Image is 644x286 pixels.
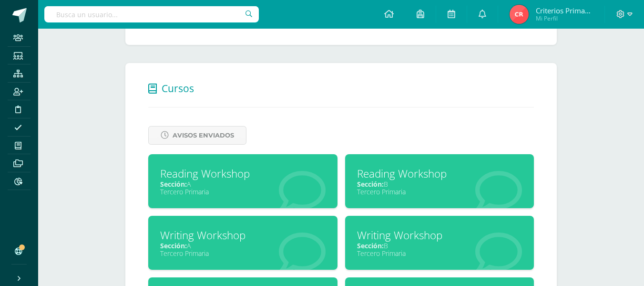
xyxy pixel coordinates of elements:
a: Writing WorkshopSección:ATercero Primaria [148,216,337,270]
div: Writing Workshop [357,228,522,243]
div: B [357,180,522,189]
div: Writing Workshop [160,228,326,243]
div: Tercero Primaria [357,249,522,258]
a: Avisos Enviados [148,126,246,145]
span: Sección: [160,180,187,189]
div: A [160,241,326,250]
div: Tercero Primaria [160,249,326,258]
span: Cursos [162,82,194,95]
span: Sección: [357,241,384,250]
div: Reading Workshop [160,166,326,181]
div: A [160,180,326,189]
a: Writing WorkshopSección:BTercero Primaria [345,216,534,270]
img: 42b31e381e1bcf599d8a02dbc9c6d5f6.png [510,5,529,24]
span: Sección: [160,241,187,250]
a: Reading WorkshopSección:ATercero Primaria [148,154,337,208]
span: Mi Perfil [536,14,593,22]
div: Tercero Primaria [357,187,522,196]
div: B [357,241,522,250]
span: Sección: [357,180,384,189]
a: Reading WorkshopSección:BTercero Primaria [345,154,534,208]
div: Tercero Primaria [160,187,326,196]
span: Criterios Primaria [536,6,593,15]
input: Busca un usuario... [44,6,259,22]
span: Avisos Enviados [173,127,234,144]
div: Reading Workshop [357,166,522,181]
